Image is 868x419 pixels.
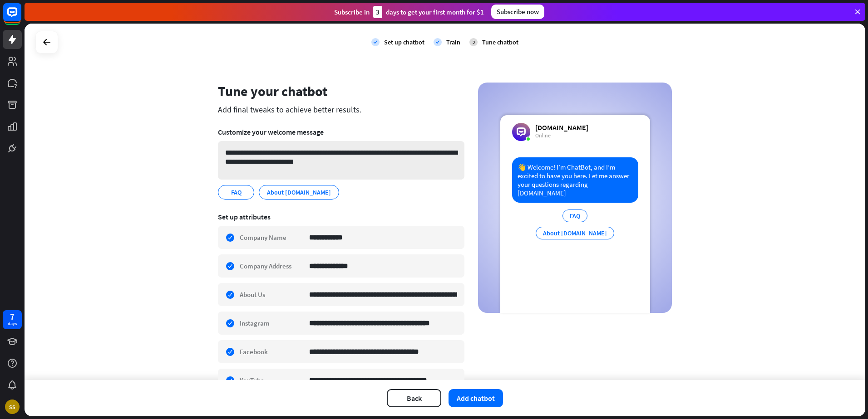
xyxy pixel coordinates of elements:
[562,209,587,222] div: FAQ
[266,187,332,197] span: About enovis.co.uk
[371,38,380,46] i: check
[334,6,484,18] div: Subscribe in days to get your first month for $1
[218,212,464,221] div: Set up attributes
[387,389,441,407] button: Back
[449,389,503,407] button: Add chatbot
[8,321,17,327] div: days
[535,132,588,139] div: Online
[218,83,464,100] div: Tune your chatbot
[384,38,424,46] div: Set up chatbot
[218,104,464,115] div: Add final tweaks to achieve better results.
[535,123,588,132] div: [DOMAIN_NAME]
[482,38,518,46] div: Tune chatbot
[5,400,20,414] div: SS
[512,157,638,203] div: 👋 Welcome! I’m ChatBot, and I’m excited to have you here. Let me answer your questions regarding ...
[536,227,614,239] div: About [DOMAIN_NAME]
[434,38,442,46] i: check
[3,310,22,329] a: 7 days
[469,38,478,46] div: 3
[230,187,242,197] span: FAQ
[10,312,15,321] div: 7
[373,6,382,18] div: 3
[491,5,544,19] div: Subscribe now
[218,127,464,136] div: Customize your welcome message
[446,38,460,46] div: Train
[7,4,35,31] button: Open LiveChat chat widget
